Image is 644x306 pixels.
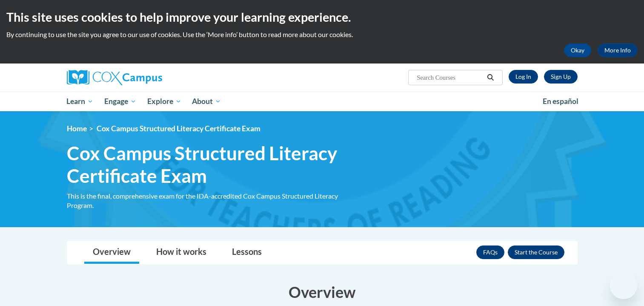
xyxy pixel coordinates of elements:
a: Log In [509,70,538,84]
img: Cox Campus [67,70,162,85]
span: Cox Campus Structured Literacy Certificate Exam [97,124,260,133]
a: More Info [598,43,638,57]
input: Search Courses [416,72,484,83]
a: En español [537,92,584,110]
span: Engage [104,96,136,107]
a: Engage [99,92,142,111]
a: Explore [142,92,187,111]
button: Okay [564,43,591,57]
iframe: Button to launch messaging window [610,272,637,299]
a: Lessons [223,241,270,264]
a: Learn [61,92,99,111]
a: Overview [84,241,139,264]
span: En español [543,97,578,106]
a: How it works [148,241,215,264]
h2: This site uses cookies to help improve your learning experience. [6,9,638,26]
a: Home [67,124,87,133]
button: Search [484,72,497,83]
a: FAQs [476,245,504,259]
span: About [192,96,221,107]
span: Explore [147,96,181,107]
span: Cox Campus Structured Literacy Certificate Exam [67,142,361,187]
a: Register [544,70,578,84]
a: Cox Campus [67,70,229,85]
div: This is the final, comprehensive exam for the IDA-accredited Cox Campus Structured Literacy Program. [67,191,361,210]
button: Enroll [508,245,564,259]
div: Main menu [54,92,590,111]
p: By continuing to use the site you agree to our use of cookies. Use the ‘More info’ button to read... [6,30,638,39]
span: Learn [66,96,93,107]
h3: Overview [67,281,578,303]
a: About [186,92,226,111]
